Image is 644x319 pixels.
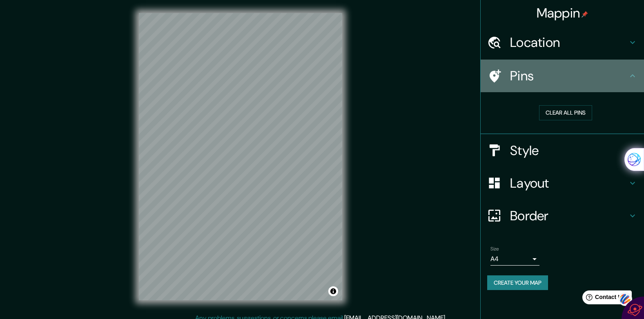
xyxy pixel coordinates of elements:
[481,167,644,199] div: Layout
[328,286,338,296] button: Toggle attribution
[537,5,588,21] h4: Mappin
[487,275,548,290] button: Create your map
[490,245,499,252] label: Size
[510,208,628,224] h4: Border
[539,105,592,120] button: Clear all pins
[481,26,644,59] div: Location
[582,11,588,18] img: pin-icon.png
[481,60,644,92] div: Pins
[510,175,628,191] h4: Layout
[139,13,342,300] canvas: Map
[481,199,644,232] div: Border
[510,68,628,84] h4: Pins
[510,34,628,51] h4: Location
[490,253,539,266] div: A4
[618,292,632,307] img: svg+xml;base64,PHN2ZyB3aWR0aD0iNDQiIGhlaWdodD0iNDQiIHZpZXdCb3g9IjAgMCA0NCA0NCIgZmlsbD0ibm9uZSIgeG...
[481,134,644,167] div: Style
[510,142,628,159] h4: Style
[571,287,635,310] iframe: Help widget launcher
